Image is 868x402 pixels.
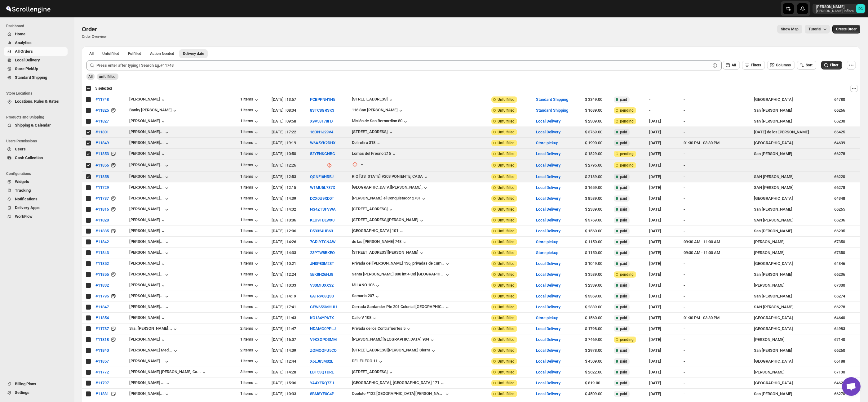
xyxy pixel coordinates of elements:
[129,174,170,180] button: [PERSON_NAME]...
[352,239,408,245] button: de las [PERSON_NAME] 748
[129,217,166,224] button: [PERSON_NAME]
[240,108,259,114] div: 1 items
[129,250,170,256] button: [PERSON_NAME]...
[352,207,388,211] div: [STREET_ADDRESS]
[95,261,109,267] span: #11852
[836,27,857,32] span: Create Order
[808,27,821,31] span: Tutorial
[310,108,334,113] button: 8STC8GRSK3
[129,129,170,136] button: [PERSON_NAME]...
[92,291,113,301] button: #11795
[95,162,109,168] span: #11856
[4,121,68,130] button: Shipping & Calendar
[129,207,164,211] div: [PERSON_NAME]...
[536,218,560,222] button: Local Delivery
[92,248,113,258] button: #11843
[536,326,560,331] button: Local Delivery
[129,283,166,289] button: [PERSON_NAME]
[777,25,802,33] button: Map action label
[352,174,429,180] button: RIO [US_STATE] #203 PONIENTE, CASA
[723,61,740,69] button: All
[536,305,560,309] button: Local Delivery
[129,293,170,300] button: [PERSON_NAME]...
[310,261,334,266] button: JN0P80M23T
[310,239,335,244] button: 7GRLYTCNAW
[95,271,109,278] span: #11855
[129,174,164,179] div: [PERSON_NAME]...
[129,348,172,352] div: [PERSON_NAME] Med...
[95,315,109,321] span: #11854
[352,337,429,342] div: [PERSON_NAME][GEOGRAPHIC_DATA] 904
[95,118,109,124] span: #11827
[310,229,333,233] button: D53324UB63
[352,348,436,354] button: [STREET_ADDRESS][PERSON_NAME] Sierra
[95,347,109,354] span: #11840
[92,194,113,203] button: #11737
[240,250,259,256] button: 1 items
[536,130,560,134] button: Local Delivery
[129,118,166,125] button: [PERSON_NAME]
[129,239,170,245] button: [PERSON_NAME]...
[102,51,119,56] span: Unfulfilled
[129,304,164,309] div: [PERSON_NAME]...
[95,326,109,332] span: #11787
[92,335,113,345] button: #11818
[536,229,560,233] button: Local Delivery
[240,315,259,321] button: 1 items
[240,293,259,300] button: 1 items
[240,129,259,136] button: 1 items
[536,348,560,353] button: Local Delivery
[240,228,259,234] button: 1 items
[95,195,109,202] span: #11737
[732,63,736,67] span: All
[850,85,858,92] button: Actions
[15,58,40,62] span: Local Delivery
[129,228,166,234] button: [PERSON_NAME]
[310,294,334,298] button: 6ATRP68Q3S
[240,163,259,169] button: 1 items
[536,272,560,277] button: Local Delivery
[310,151,335,156] button: 52YENKGNBG
[310,119,333,123] button: X9V58178FD
[352,129,394,136] button: [STREET_ADDRESS]
[92,160,113,170] button: #11856
[146,49,178,58] button: ActionNeeded
[240,151,259,157] div: 1 items
[129,326,178,332] button: Sra. [PERSON_NAME]...
[95,358,109,364] span: #11857
[15,66,38,71] span: Store PickUp
[92,302,113,312] button: #11847
[352,337,435,343] button: [PERSON_NAME][GEOGRAPHIC_DATA] 904
[240,118,259,125] div: 1 items
[129,108,178,114] button: Banky [PERSON_NAME]
[183,51,204,56] span: Delivery date
[352,108,404,114] button: 116 San [PERSON_NAME]
[797,61,816,69] button: Sort
[4,186,68,195] button: Tracking
[352,293,374,298] div: Samaria 207
[4,97,68,106] button: Locations, Rules & Rates
[129,196,164,200] div: [PERSON_NAME]...
[310,283,334,288] button: V30MFJXXS2
[129,337,166,343] button: [PERSON_NAME]
[92,280,113,290] button: #11832
[536,151,560,156] button: Local Delivery
[240,239,259,245] button: 1 items
[4,47,68,56] button: All Orders
[240,261,259,267] button: 1 items
[95,174,109,180] span: #11858
[92,324,113,334] button: #11787
[352,283,381,289] button: MILANO 106
[124,49,145,58] button: Fulfilled
[352,97,388,101] div: [STREET_ADDRESS]
[536,250,558,255] button: Store pickup
[830,63,838,67] span: Filter
[15,188,31,193] span: Tracking
[92,356,113,366] button: #11857
[129,185,170,191] button: [PERSON_NAME]...
[95,185,109,191] span: #11729
[92,215,113,225] button: #11828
